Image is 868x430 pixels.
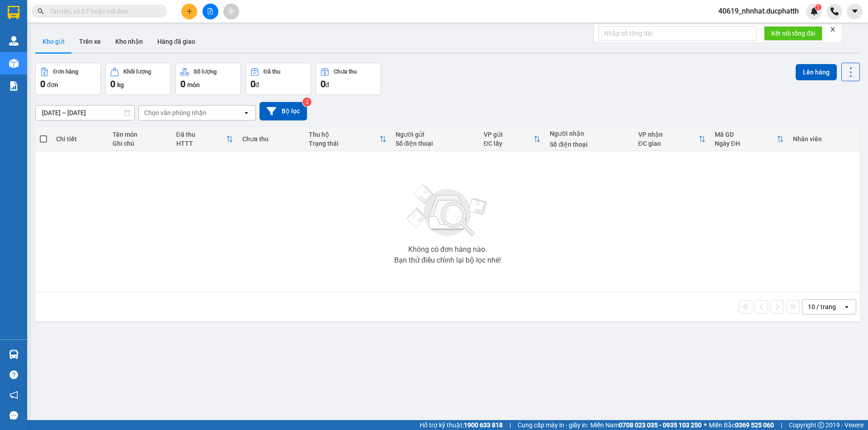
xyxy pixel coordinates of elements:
div: HTTT [176,140,226,147]
img: warehouse-icon [9,36,19,46]
span: 1 [816,4,820,10]
button: Đơn hàng0đơn [35,63,101,95]
img: warehouse-icon [9,350,19,359]
div: Đã thu [264,69,280,75]
span: Kết nối tổng đài [771,28,815,38]
strong: 0369 525 060 [735,421,774,429]
div: Đã thu [176,131,226,138]
input: Select a date range. [36,106,134,120]
span: caret-down [851,7,859,15]
span: Cung cấp máy in - giấy in: [518,420,588,430]
span: notification [9,391,18,399]
button: Đã thu0đ [245,63,311,95]
button: file-add [203,4,218,19]
span: close [830,26,836,32]
div: Khối lượng [123,69,151,75]
span: 0 [250,79,255,89]
img: warehouse-icon [9,59,19,68]
span: | [509,420,511,430]
svg: open [843,303,850,310]
img: logo-vxr [8,6,19,19]
div: Ngày ĐH [715,140,777,147]
span: aim [228,8,234,14]
div: Đơn hàng [53,69,78,75]
div: Số lượng [193,69,217,75]
th: Toggle SortBy [172,127,238,151]
input: Tìm tên, số ĐT hoặc mã đơn [50,6,156,16]
span: 0 [180,79,185,89]
th: Toggle SortBy [710,127,788,151]
button: Kho nhận [108,31,150,52]
div: Chưa thu [242,135,300,143]
img: phone-icon [830,7,839,15]
div: Nhân viên [793,135,855,143]
img: svg+xml;base64,PHN2ZyBjbGFzcz0ibGlzdC1wbHVnX19zdmciIHhtbG5zPSJodHRwOi8vd3d3LnczLm9yZy8yMDAwL3N2Zy... [402,179,493,242]
span: search [38,8,44,14]
span: Hỗ trợ kỹ thuật: [420,420,503,430]
div: Số điện thoại [396,140,475,147]
button: Khối lượng0kg [105,63,171,95]
div: Mã GD [715,131,777,138]
input: Nhập số tổng đài [599,26,757,41]
span: 0 [321,79,325,89]
div: Người nhận [550,130,629,137]
button: plus [181,4,197,19]
th: Toggle SortBy [304,127,391,151]
button: Chưa thu0đ [316,63,381,95]
span: file-add [207,8,213,14]
div: Ghi chú [113,140,167,147]
strong: 1900 633 818 [464,421,503,429]
button: Trên xe [72,31,108,52]
span: question-circle [9,370,18,379]
strong: 0708 023 035 - 0935 103 250 [619,421,702,429]
span: ⚪️ [704,423,707,427]
button: Bộ lọc [259,102,307,120]
div: Thu hộ [309,131,379,138]
span: message [9,411,18,420]
span: plus [186,8,193,14]
th: Toggle SortBy [479,127,546,151]
div: 10 / trang [808,302,836,311]
div: VP gửi [484,131,534,138]
div: VP nhận [638,131,698,138]
div: ĐC lấy [484,140,534,147]
span: đ [325,81,329,88]
img: solution-icon [9,81,19,91]
button: aim [223,4,239,19]
button: Số lượng0món [175,63,241,95]
button: Lên hàng [796,64,837,80]
span: kg [117,81,124,88]
span: đơn [47,81,58,88]
div: Chưa thu [334,69,357,75]
div: Chi tiết [56,135,103,143]
span: món [187,81,200,88]
div: ĐC giao [638,140,698,147]
button: Hàng đã giao [150,31,203,52]
div: Không có đơn hàng nào. [408,246,487,253]
th: Toggle SortBy [634,127,710,151]
span: | [781,420,782,430]
sup: 1 [815,4,821,10]
button: Kết nối tổng đài [764,26,822,41]
span: copyright [818,422,824,428]
span: Miền Nam [590,420,702,430]
div: Người gửi [396,131,475,138]
img: icon-new-feature [810,7,818,15]
span: Miền Bắc [709,420,774,430]
span: 0 [40,79,45,89]
div: Trạng thái [309,140,379,147]
button: Kho gửi [35,31,72,52]
div: Chọn văn phòng nhận [144,108,207,117]
svg: open [243,109,250,116]
span: đ [255,81,259,88]
span: 0 [110,79,115,89]
div: Số điện thoại [550,141,629,148]
div: Bạn thử điều chỉnh lại bộ lọc nhé! [394,257,501,264]
sup: 2 [302,97,311,106]
div: Tên món [113,131,167,138]
button: caret-down [847,4,863,19]
span: 40619_nhnhat.ducphatth [711,5,806,17]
